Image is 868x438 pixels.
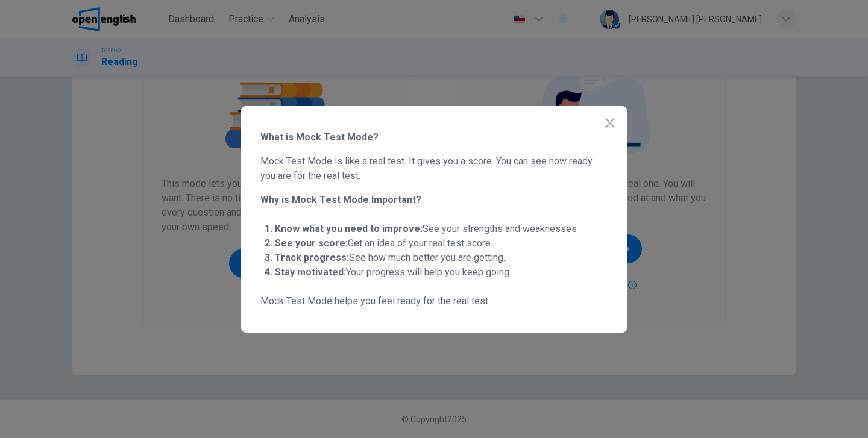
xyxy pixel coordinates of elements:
span: Mock Test Mode is like a real test. It gives you a score. You can see how ready you are for the r... [260,154,608,183]
strong: Track progress: [275,252,349,263]
strong: See your score: [275,237,348,249]
span: See how much better you are getting. [275,252,505,263]
span: See your strengths and weaknesses [275,223,577,234]
span: Your progress will help you keep going. [275,266,511,278]
span: Get an idea of your real test score. [275,237,492,249]
span: Mock Test Mode helps you feel ready for the real test. [260,294,608,308]
strong: Stay motivated: [275,266,346,278]
strong: Know what you need to improve: [275,223,423,234]
span: What is Mock Test Mode? [260,130,608,145]
span: Why is Mock Test Mode Important? [260,193,608,207]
